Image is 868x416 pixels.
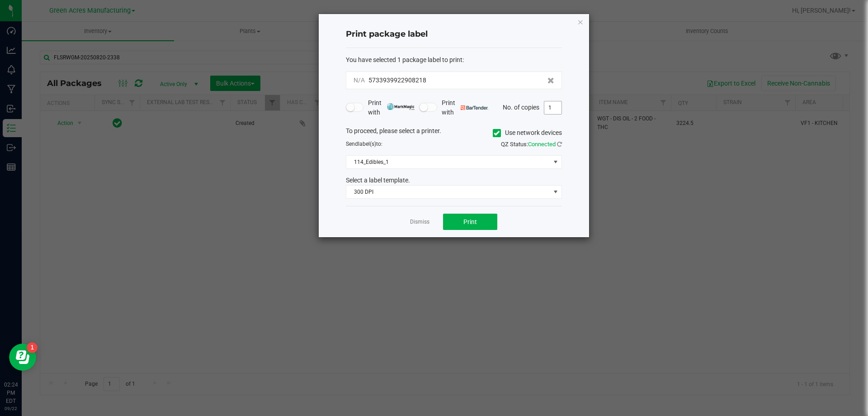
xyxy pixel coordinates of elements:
[443,214,497,230] button: Print
[339,176,569,185] div: Select a label template.
[461,105,488,110] img: bartender.png
[463,218,477,225] span: Print
[501,141,562,148] span: QZ Status:
[503,103,539,110] span: No. of copies
[528,141,556,148] span: Connected
[354,77,365,84] span: N/A
[493,128,562,138] label: Use network devices
[346,141,382,147] span: Send to:
[346,156,550,168] span: 114_Edibles_1
[387,103,415,110] img: mark_magic_cybra.png
[368,98,415,117] span: Print with
[410,218,429,226] a: Dismiss
[346,29,562,40] h4: Print package label
[346,56,462,63] span: You have selected 1 package label to print
[358,141,376,147] span: label(s)
[346,186,550,198] span: 300 DPI
[27,342,38,353] iframe: Resource center unread badge
[442,98,488,117] span: Print with
[339,126,569,140] div: To proceed, please select a printer.
[346,55,562,65] div: :
[9,344,36,371] iframe: Resource center
[368,77,426,84] span: 5733939922908218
